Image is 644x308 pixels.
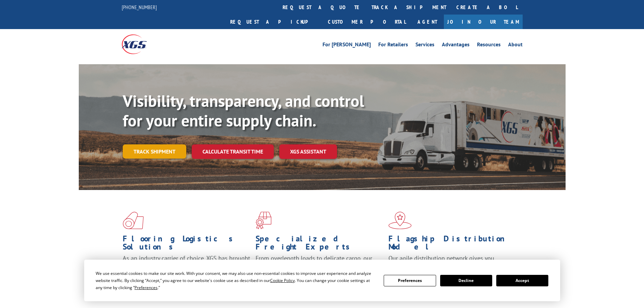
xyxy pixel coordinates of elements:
[323,15,411,29] a: Customer Portal
[388,235,516,254] h1: Flagship Distribution Model
[270,278,295,283] span: Cookie Policy
[442,42,470,49] a: Advantages
[508,42,523,49] a: About
[477,42,501,49] a: Resources
[122,4,157,10] a: [PHONE_NUMBER]
[123,212,144,229] img: xgs-icon-total-supply-chain-intelligence-red
[123,235,251,254] h1: Flooring Logistics Solutions
[84,260,560,301] div: Cookie Consent Prompt
[388,254,513,270] span: Our agile distribution network gives you nationwide inventory management on demand.
[378,42,408,49] a: For Retailers
[256,235,383,254] h1: Specialized Freight Experts
[256,254,383,284] p: From overlength loads to delicate cargo, our experienced staff knows the best way to move your fr...
[123,90,364,131] b: Visibility, transparency, and control for your entire supply chain.
[192,144,274,159] a: Calculate transit time
[415,42,434,49] a: Services
[496,275,548,286] button: Accept
[323,42,371,49] a: For [PERSON_NAME]
[388,212,412,229] img: xgs-icon-flagship-distribution-model-red
[123,144,186,159] a: Track shipment
[440,275,492,286] button: Decline
[384,275,436,286] button: Preferences
[256,212,271,229] img: xgs-icon-focused-on-flooring-red
[444,15,523,29] a: Join Our Team
[123,254,250,278] span: As an industry carrier of choice, XGS has brought innovation and dedication to flooring logistics...
[96,270,376,291] div: We use essential cookies to make our site work. With your consent, we may also use non-essential ...
[135,285,158,290] span: Preferences
[279,144,337,159] a: XGS ASSISTANT
[411,15,444,29] a: Agent
[225,15,323,29] a: Request a pickup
